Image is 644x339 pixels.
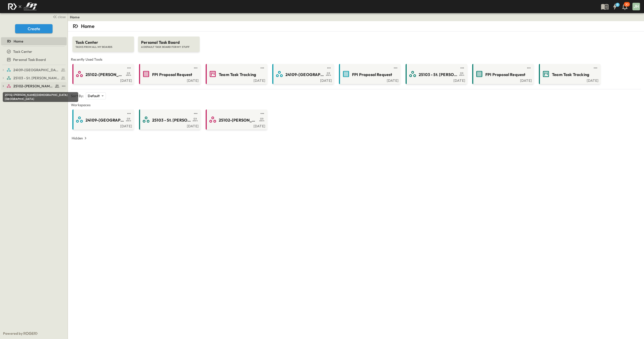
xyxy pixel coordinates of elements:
div: Default [86,92,106,99]
a: 25103 - St. [PERSON_NAME] Phase 2 [140,116,199,124]
span: 25103 - St. [PERSON_NAME] Phase 2 [419,72,458,78]
span: Task Center [13,49,32,54]
span: 25102-Christ The Redeemer Anglican Church [13,84,53,89]
span: Recently Used Tools [71,57,641,62]
span: 24109-St. Teresa of Calcutta Parish Hall [13,67,59,72]
h6: 9 [617,3,618,7]
span: 24109-[GEOGRAPHIC_DATA][PERSON_NAME] [85,117,124,123]
a: [DATE] [140,124,199,128]
button: test [326,65,332,71]
button: Hidden [70,135,90,142]
a: [DATE] [73,78,132,82]
span: Workspaces [71,102,641,107]
a: Team Task Tracking [207,70,265,78]
a: 24109-[GEOGRAPHIC_DATA][PERSON_NAME] [73,116,132,124]
a: [DATE] [140,78,199,82]
a: FPI Proposal Request [340,70,399,78]
a: [DATE] [473,78,532,82]
a: [DATE] [407,78,465,82]
a: 24109-St. Teresa of Calcutta Parish Hall [7,66,66,73]
a: 25102-[PERSON_NAME][DEMOGRAPHIC_DATA][GEOGRAPHIC_DATA] [207,116,265,124]
a: [DATE] [207,124,265,128]
a: FPI Proposal Request [473,70,532,78]
p: Default [88,93,100,98]
a: Personal Task Board [1,56,66,63]
a: Task CenterTASKS FROM ALL MY BOARDS [72,31,135,52]
a: Home [1,38,66,45]
a: 24109-[GEOGRAPHIC_DATA][PERSON_NAME] [273,70,332,78]
p: Hidden [72,136,83,141]
span: 25103 - St. [PERSON_NAME] Phase 2 [13,76,59,81]
div: 25102-[PERSON_NAME][DEMOGRAPHIC_DATA][GEOGRAPHIC_DATA] [3,92,78,102]
a: Task Center [1,48,66,55]
span: FPI Proposal Request [352,72,392,78]
span: Team Task Tracking [219,72,256,78]
div: 25103 - St. [PERSON_NAME] Phase 2test [1,74,67,82]
span: TASKS FROM ALL MY BOARDS [75,45,131,49]
div: Personal Task Boardtest [1,56,67,64]
button: test [459,65,465,71]
button: JH [632,2,640,11]
p: 30 [625,3,629,7]
a: Team Task Tracking [540,70,598,78]
button: test [126,65,132,71]
img: c8d7d1ed905e502e8f77bf7063faec64e13b34fdb1f2bdd94b0e311fc34f8000.png [6,1,39,12]
span: Personal Task Board [141,40,197,45]
span: 25103 - St. [PERSON_NAME] Phase 2 [152,117,191,123]
a: Home [70,15,80,20]
span: 25102-[PERSON_NAME][DEMOGRAPHIC_DATA][GEOGRAPHIC_DATA] [219,117,258,123]
span: Personal Task Board [13,57,46,62]
p: Home [81,23,95,30]
button: test [526,65,532,71]
a: FPI Proposal Request [140,70,199,78]
span: Team Task Tracking [552,72,589,78]
button: 9 [610,2,620,11]
a: 25103 - St. [PERSON_NAME] Phase 2 [407,70,465,78]
a: [DATE] [273,78,332,82]
a: 25103 - St. [PERSON_NAME] Phase 2 [7,74,66,82]
button: test [126,110,132,117]
button: test [393,65,399,71]
a: 25102-[PERSON_NAME][DEMOGRAPHIC_DATA][GEOGRAPHIC_DATA] [73,70,132,78]
a: Personal Task BoardA DEFAULT TASK BOARD FOR MY STUFF [138,31,200,52]
a: [DATE] [207,78,265,82]
span: Task Center [75,40,131,45]
span: FPI Proposal Request [152,72,192,78]
button: test [193,110,199,117]
span: FPI Proposal Request [485,72,525,78]
span: close [58,14,66,19]
div: 24109-St. Teresa of Calcutta Parish Halltest [1,66,67,74]
div: 25102-Christ The Redeemer Anglican Churchtest [1,82,67,90]
span: 24109-[GEOGRAPHIC_DATA][PERSON_NAME] [285,72,324,78]
a: 25102-Christ The Redeemer Anglican Church [7,83,60,90]
button: test [259,65,265,71]
div: JH [632,3,640,10]
button: test [259,110,265,117]
a: [DATE] [340,78,399,82]
span: A DEFAULT TASK BOARD FOR MY STUFF [141,45,197,49]
button: close [51,13,67,20]
button: test [61,83,67,89]
a: [DATE] [540,78,598,82]
button: test [193,65,199,71]
button: test [592,65,598,71]
span: Home [14,39,23,44]
nav: breadcrumbs [70,15,83,20]
a: [DATE] [73,124,132,128]
button: Create [15,24,53,33]
span: 25102-[PERSON_NAME][DEMOGRAPHIC_DATA][GEOGRAPHIC_DATA] [85,72,124,78]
